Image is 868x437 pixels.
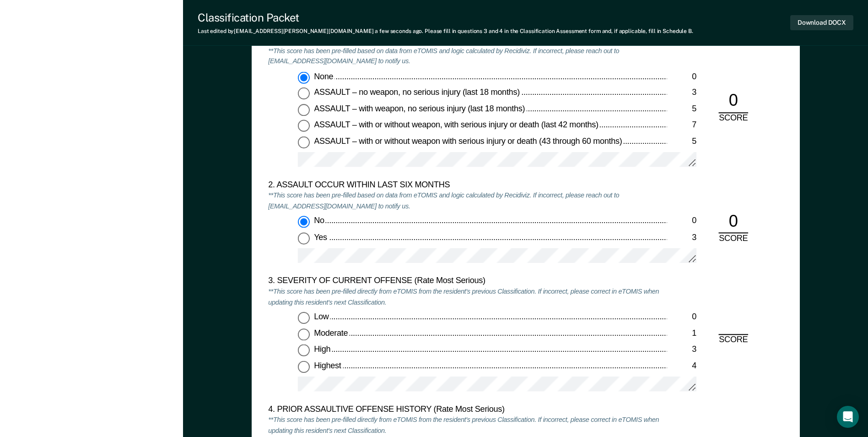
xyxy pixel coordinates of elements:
div: 4. PRIOR ASSAULTIVE OFFENSE HISTORY (Rate Most Serious) [268,404,667,415]
em: **This score has been pre-filled directly from eTOMIS from the resident's previous Classification... [268,416,659,435]
em: **This score has been pre-filled based on data from eTOMIS and logic calculated by Recidiviz. If ... [268,191,619,211]
input: Moderate1 [298,328,310,340]
span: Highest [314,361,343,370]
span: ASSAULT – with weapon, no serious injury (last 18 months) [314,104,527,113]
div: SCORE [711,335,755,346]
div: SCORE [711,234,755,245]
input: None0 [298,71,310,83]
input: ASSAULT – with or without weapon, with serious injury or death (last 42 months)7 [298,120,310,132]
span: Low [314,312,330,322]
span: a few seconds ago [375,28,422,34]
em: **This score has been pre-filled directly from eTOMIS from the resident's previous Classification... [268,287,659,306]
button: Download DOCX [790,15,853,30]
span: Yes [314,232,329,241]
div: Open Intercom Messenger [837,406,859,428]
input: No0 [298,216,310,228]
div: 5 [667,136,696,147]
input: ASSAULT – no weapon, no serious injury (last 18 months)3 [298,87,310,99]
div: 0 [718,91,748,113]
span: None [314,71,335,81]
span: ASSAULT – no weapon, no serious injury (last 18 months) [314,87,521,97]
input: High3 [298,344,310,356]
div: Classification Packet [198,11,693,24]
div: 2. ASSAULT OCCUR WITHIN LAST SIX MONTHS [268,180,667,191]
div: 3 [667,87,696,98]
span: Moderate [314,328,350,338]
div: 3. SEVERITY OF CURRENT OFFENSE (Rate Most Serious) [268,276,667,287]
div: 3 [667,344,696,355]
div: 3 [667,232,696,243]
div: 0 [667,71,696,82]
span: High [314,344,332,354]
div: Last edited by [EMAIL_ADDRESS][PERSON_NAME][DOMAIN_NAME] . Please fill in questions 3 and 4 in th... [198,28,693,34]
span: No [314,216,326,225]
input: Low0 [298,312,310,324]
div: 0 [718,211,748,233]
div: 1 [667,328,696,339]
span: ASSAULT – with or without weapon with serious injury or death (43 through 60 months) [314,136,624,145]
input: Yes3 [298,232,310,244]
div: 7 [667,120,696,131]
div: 4 [667,361,696,371]
span: ASSAULT – with or without weapon, with serious injury or death (last 42 months) [314,120,600,129]
input: ASSAULT – with or without weapon with serious injury or death (43 through 60 months)5 [298,136,310,148]
div: 5 [667,104,696,115]
input: Highest4 [298,361,310,372]
em: **This score has been pre-filled based on data from eTOMIS and logic calculated by Recidiviz. If ... [268,47,619,66]
div: 0 [667,216,696,227]
div: SCORE [711,113,755,124]
div: 0 [667,312,696,323]
input: ASSAULT – with weapon, no serious injury (last 18 months)5 [298,104,310,116]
